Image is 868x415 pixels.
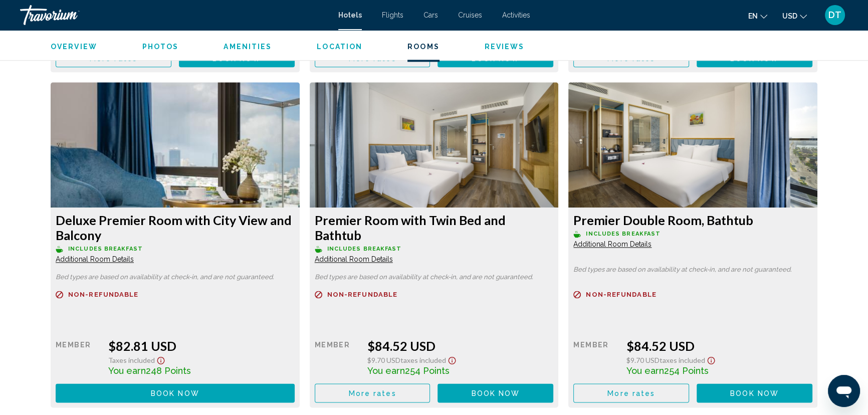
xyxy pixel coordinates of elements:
span: Additional Room Details [56,255,134,263]
span: Book now [471,389,520,397]
span: Photos [142,43,179,51]
span: Non-refundable [586,291,656,298]
p: Bed types are based on availability at check-in, and are not guaranteed. [56,274,295,281]
button: Overview [51,42,97,51]
a: Cruises [458,11,482,19]
a: Travorium [20,5,328,25]
span: 248 Points [146,365,191,376]
img: d9bdfebf-cabb-4d9e-8754-8e8dd58ce8a0.jpeg [310,82,559,207]
span: $9.70 USD [626,356,660,364]
button: Amenities [224,42,272,51]
iframe: Button to launch messaging window [828,375,860,407]
span: Book now [730,389,779,397]
a: Hotels [338,11,362,19]
span: Book now [151,389,199,397]
button: Rooms [407,42,440,51]
span: $9.70 USD [367,356,400,364]
span: 254 Points [405,365,450,376]
span: Includes Breakfast [586,231,661,237]
span: More rates [349,389,396,397]
span: Additional Room Details [573,240,652,248]
h3: Premier Room with Twin Bed and Bathtub [315,213,554,243]
button: Show Taxes and Fees disclaimer [155,353,167,365]
p: Bed types are based on availability at check-in, and are not guaranteed. [573,266,812,273]
div: $84.52 USD [626,338,812,353]
span: Taxes included [108,356,155,364]
span: DT [828,10,841,20]
button: Book now [697,383,812,402]
h3: Premier Double Room, Bathtub [573,213,812,228]
button: Book now [56,383,295,402]
span: Non-refundable [68,291,138,298]
span: Includes Breakfast [68,246,143,252]
span: Additional Room Details [315,255,393,263]
button: User Menu [822,5,848,26]
span: Taxes included [660,356,705,364]
span: Amenities [224,43,272,51]
div: Member [573,338,618,376]
span: en [748,12,758,20]
button: Show Taxes and Fees disclaimer [705,353,717,365]
span: Overview [51,43,97,51]
button: Change currency [782,9,807,23]
span: More rates [607,389,655,397]
span: You earn [367,365,405,376]
div: Member [315,338,360,376]
div: Member [56,338,101,376]
button: Book now [438,383,553,402]
img: dd60dbc1-1891-4e76-b6ce-ca394436d6ed.jpeg [568,82,817,207]
button: Change language [748,9,767,23]
span: Rooms [407,43,440,51]
div: $82.81 USD [108,338,294,353]
button: Reviews [485,42,525,51]
a: Flights [382,11,403,19]
p: Bed types are based on availability at check-in, and are not guaranteed. [315,274,554,281]
span: You earn [108,365,146,376]
img: ed14ce12-1d94-49ce-9532-55f0779b95b1.jpeg [51,82,300,207]
span: Location [317,43,362,51]
span: Non-refundable [327,291,397,298]
span: 254 Points [664,365,709,376]
button: Show Taxes and Fees disclaimer [446,353,458,365]
span: Reviews [485,43,525,51]
button: More rates [315,383,430,402]
button: Location [317,42,362,51]
span: Includes Breakfast [327,246,402,252]
a: Cars [423,11,438,19]
span: You earn [626,365,664,376]
h3: Deluxe Premier Room with City View and Balcony [56,213,295,243]
button: More rates [573,383,689,402]
div: $84.52 USD [367,338,553,353]
span: Taxes included [400,356,446,364]
span: USD [782,12,797,20]
a: Activities [502,11,530,19]
button: Photos [142,42,179,51]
